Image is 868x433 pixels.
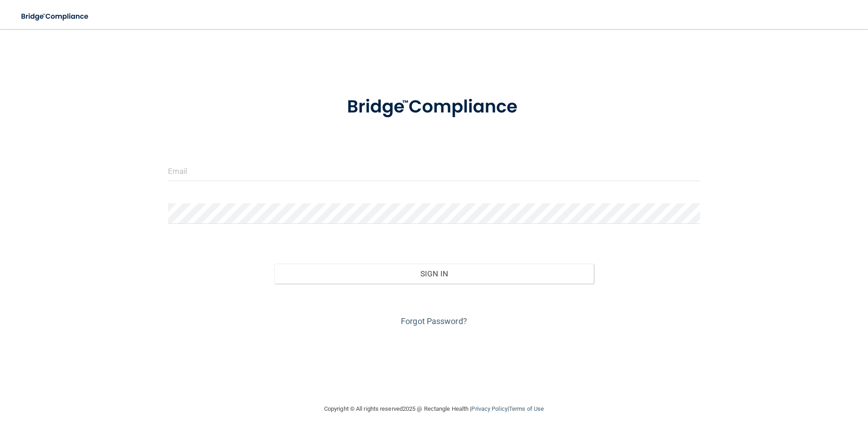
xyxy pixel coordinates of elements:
[268,394,600,423] div: Copyright © All rights reserved 2025 @ Rectangle Health | |
[328,84,540,131] img: bridge_compliance_login_screen.278c3ca4.svg
[274,264,594,284] button: Sign In
[168,161,700,181] input: Email
[509,405,544,412] a: Terms of Use
[401,316,467,326] a: Forgot Password?
[14,7,97,26] img: bridge_compliance_login_screen.278c3ca4.svg
[471,405,507,412] a: Privacy Policy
